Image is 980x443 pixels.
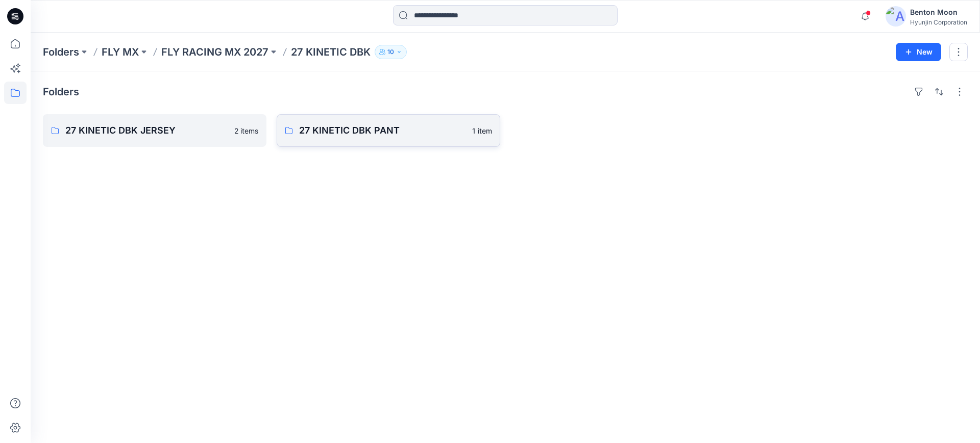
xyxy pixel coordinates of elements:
[472,125,492,136] p: 1 item
[299,123,466,138] p: 27 KINETIC DBK PANT
[291,45,371,59] p: 27 KINETIC DBK
[886,6,906,27] img: avatar
[161,45,268,59] a: FLY RACING MX 2027
[375,45,407,59] button: 10
[43,86,79,98] h4: Folders
[910,18,967,26] div: Hyunjin Corporation
[234,125,258,136] p: 2 items
[65,123,228,138] p: 27 KINETIC DBK JERSEY
[43,45,79,59] a: Folders
[387,46,394,58] p: 10
[277,114,500,147] a: 27 KINETIC DBK PANT1 item
[896,43,941,61] button: New
[102,45,139,59] a: FLY MX
[910,6,967,18] div: Benton Moon
[43,114,266,147] a: 27 KINETIC DBK JERSEY2 items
